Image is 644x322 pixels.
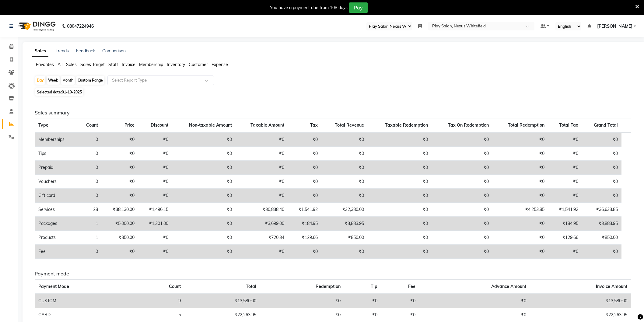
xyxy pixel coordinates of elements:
[35,308,134,322] td: CARD
[492,147,548,161] td: ₹0
[67,18,94,35] b: 08047224946
[594,122,618,128] span: Grand Total
[368,203,431,217] td: ₹0
[35,76,45,85] div: Day
[236,189,288,203] td: ₹0
[492,231,548,245] td: ₹0
[35,271,631,277] h6: Payment mode
[548,245,582,259] td: ₹0
[138,161,172,175] td: ₹0
[236,161,288,175] td: ₹0
[138,203,172,217] td: ₹1,496.15
[77,147,102,161] td: 0
[62,90,82,94] span: 01-10-2025
[419,294,530,308] td: ₹0
[38,284,69,289] span: Payment Mode
[35,110,631,116] h6: Sales summary
[102,245,138,259] td: ₹0
[368,189,431,203] td: ₹0
[288,132,321,147] td: ₹0
[432,245,493,259] td: ₹0
[596,284,627,289] span: Invoice Amount
[344,308,381,322] td: ₹0
[371,284,377,289] span: Tip
[77,245,102,259] td: 0
[35,189,77,203] td: Gift card
[66,62,77,67] span: Sales
[102,217,138,231] td: ₹5,000.00
[548,161,582,175] td: ₹0
[35,132,77,147] td: Memberships
[38,122,48,128] span: Type
[124,122,135,128] span: Price
[492,175,548,189] td: ₹0
[344,294,381,308] td: ₹0
[321,132,368,147] td: ₹0
[582,217,622,231] td: ₹3,883.95
[139,62,163,67] span: Membership
[77,203,102,217] td: 28
[492,203,548,217] td: ₹4,253.85
[321,175,368,189] td: ₹0
[582,132,622,147] td: ₹0
[169,284,181,289] span: Count
[102,189,138,203] td: ₹0
[288,189,321,203] td: ₹0
[138,245,172,259] td: ₹0
[172,217,236,231] td: ₹0
[288,161,321,175] td: ₹0
[138,175,172,189] td: ₹0
[47,76,60,85] div: Week
[172,231,236,245] td: ₹0
[508,122,544,128] span: Total Redemption
[138,217,172,231] td: ₹1,301.00
[432,231,493,245] td: ₹0
[288,231,321,245] td: ₹129.66
[77,217,102,231] td: 1
[212,62,228,67] span: Expense
[368,217,431,231] td: ₹0
[122,62,135,67] span: Invoice
[288,175,321,189] td: ₹0
[236,175,288,189] td: ₹0
[151,122,168,128] span: Discount
[102,203,138,217] td: ₹38,130.00
[321,161,368,175] td: ₹0
[530,294,631,308] td: ₹13,580.00
[172,147,236,161] td: ₹0
[250,122,284,128] span: Taxable Amount
[102,147,138,161] td: ₹0
[492,217,548,231] td: ₹0
[349,2,368,13] button: Pay
[597,23,632,30] span: [PERSON_NAME]
[316,284,341,289] span: Redemption
[270,5,348,11] div: You have a payment due from 108 days
[432,161,493,175] td: ₹0
[102,175,138,189] td: ₹0
[172,132,236,147] td: ₹0
[138,147,172,161] td: ₹0
[321,231,368,245] td: ₹850.00
[321,217,368,231] td: ₹3,883.95
[492,161,548,175] td: ₹0
[138,132,172,147] td: ₹0
[58,62,62,67] span: All
[80,62,105,67] span: Sales Target
[167,62,185,67] span: Inventory
[236,217,288,231] td: ₹3,699.00
[172,161,236,175] td: ₹0
[32,46,48,57] a: Sales
[138,231,172,245] td: ₹0
[582,175,622,189] td: ₹0
[184,294,260,308] td: ₹13,580.00
[102,161,138,175] td: ₹0
[35,161,77,175] td: Prepaid
[548,217,582,231] td: ₹184.95
[368,147,431,161] td: ₹0
[184,308,260,322] td: ₹22,263.95
[548,147,582,161] td: ₹0
[246,284,256,289] span: Total
[548,231,582,245] td: ₹129.66
[56,48,69,54] a: Trends
[582,189,622,203] td: ₹0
